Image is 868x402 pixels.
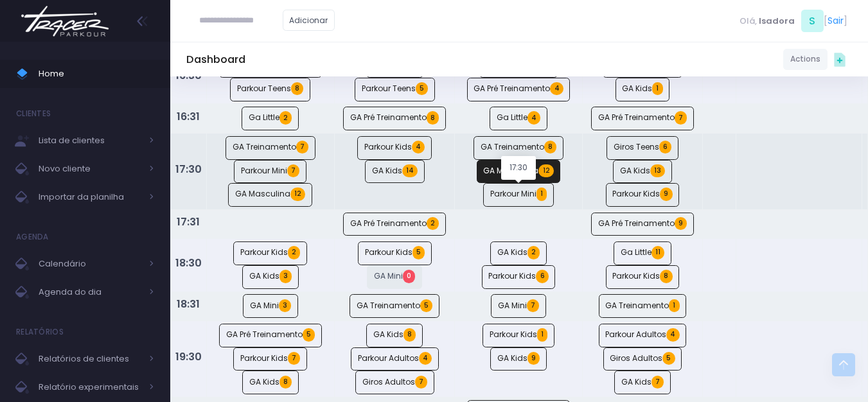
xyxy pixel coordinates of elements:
a: GA Treinamento1 [599,294,687,318]
a: GA Kids14 [365,160,425,184]
span: 1 [652,82,662,95]
span: 9 [660,188,672,200]
a: GA Pré Treinamento5 [219,324,322,347]
span: 8 [544,141,556,153]
a: GA Kids3 [242,265,299,289]
a: Parkour Kids7 [233,347,307,371]
span: Agenda do dia [39,284,141,301]
span: 5 [303,328,315,341]
a: GA Mini7 [491,294,546,318]
a: Parkour Kids2 [233,241,307,265]
a: Parkour Mini7 [234,160,306,184]
a: Parkour Kids8 [606,265,680,289]
span: 7 [296,141,308,153]
a: GA Treinamento8 [474,136,563,160]
h4: Relatórios [16,319,64,345]
a: GA Kids7 [614,371,671,394]
a: GA Pré Treinamento9 [591,213,694,236]
span: 3 [279,299,291,312]
div: [ ] [734,6,852,35]
strong: 17:31 [177,214,200,229]
div: 17:30 [501,156,536,180]
a: Giros Adultos5 [603,347,682,371]
span: Novo cliente [39,161,141,177]
span: 12 [290,188,305,200]
span: 4 [666,328,679,341]
a: Ga Little4 [490,107,547,130]
a: GA Kids8 [366,324,423,347]
a: Giros Teens6 [607,136,678,160]
strong: 16:31 [177,109,200,124]
span: 1 [537,328,547,341]
a: Parkour Adultos4 [599,324,687,347]
a: Parkour Kids4 [357,136,432,160]
h4: Clientes [16,101,51,127]
a: GA Kids9 [490,347,547,371]
a: Sair [828,14,844,28]
a: Parkour Teens5 [355,78,435,101]
span: Lista de clientes [39,132,141,149]
span: 3 [279,270,292,283]
a: GA Pré Treinamento4 [467,78,571,101]
a: GA Masculina12 [477,160,561,184]
h4: Agenda [16,224,49,250]
a: Parkour Adultos4 [351,347,439,371]
a: GA Treinamento5 [350,294,439,318]
h5: Dashboard [186,53,245,66]
span: 5 [412,246,425,259]
strong: 19:30 [175,349,202,364]
span: 0 [403,270,415,283]
span: S [801,10,824,32]
span: 5 [416,82,428,95]
a: Parkour Mini1 [483,183,554,207]
strong: 18:30 [175,256,202,270]
a: GA Treinamento7 [226,136,315,160]
a: Parkour Kids1 [483,324,554,347]
span: Isadora [759,15,795,28]
span: 2 [288,246,300,259]
strong: 17:30 [175,162,202,177]
a: Parkour Kids5 [358,241,432,265]
span: 8 [427,111,439,124]
span: 7 [288,352,300,365]
span: 2 [527,246,540,259]
span: 8 [279,376,292,389]
span: Importar da planilha [39,189,141,205]
a: GA Kids2 [490,241,547,265]
span: 11 [651,246,664,259]
span: Olá, [740,15,757,28]
span: 7 [675,111,687,124]
a: Actions [783,49,828,70]
span: 6 [536,270,548,283]
span: Relatório experimentais [39,379,141,396]
strong: 18:31 [177,297,200,311]
span: Calendário [39,256,141,272]
span: 1 [669,299,679,312]
span: 2 [427,217,439,230]
a: Giros Adultos7 [355,371,434,394]
a: Parkour Kids9 [606,183,680,207]
span: 9 [527,352,540,365]
span: 7 [287,164,299,177]
a: GA Pré Treinamento7 [591,107,694,130]
span: 7 [527,299,539,312]
span: 7 [415,376,427,389]
span: Home [39,66,154,82]
span: 8 [660,270,672,283]
a: Parkour Teens8 [230,78,310,101]
a: GA Pré Treinamento8 [343,107,446,130]
a: GA Kids8 [242,371,299,394]
span: 9 [675,217,687,230]
span: 2 [279,111,292,124]
span: 14 [402,164,418,177]
span: 4 [527,111,540,124]
a: Ga Little11 [614,241,671,265]
span: Relatórios de clientes [39,351,141,367]
span: 13 [650,164,665,177]
span: 1 [536,188,547,200]
span: 12 [538,164,553,177]
a: GA Kids1 [616,78,670,101]
a: GA Kids13 [613,160,672,184]
span: 8 [291,82,303,95]
a: GA Mini0 [367,265,422,289]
